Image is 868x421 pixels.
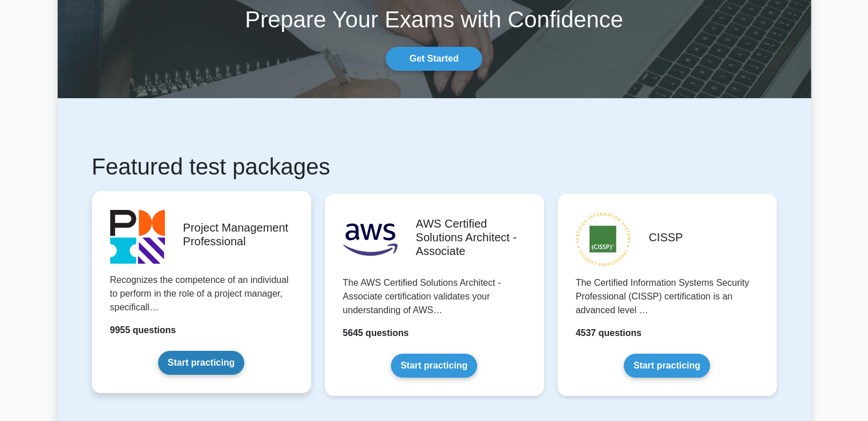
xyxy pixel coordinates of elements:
a: Start practicing [624,354,710,378]
h1: Featured test packages [92,153,777,180]
a: Start practicing [158,351,244,375]
a: Get Started [386,47,482,71]
h1: Prepare Your Exams with Confidence [58,6,811,33]
a: Start practicing [391,354,477,378]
